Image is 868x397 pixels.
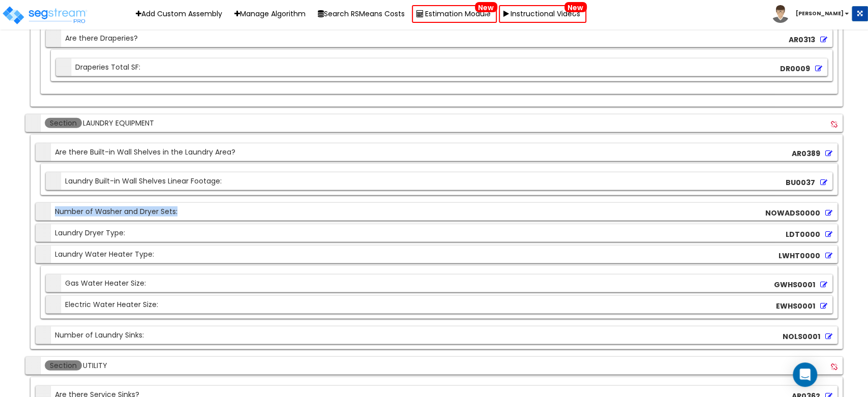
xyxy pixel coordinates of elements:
[783,331,820,342] b: NOLS0001
[815,65,822,72] i: Edit
[412,5,497,23] a: Estimation ModuleNew
[38,143,235,161] div: Are there Built-in Wall Shelves in the Laundry Area?
[776,301,815,311] b: EWHS0001
[828,359,840,375] div: Ungroup
[475,2,497,12] span: New
[820,36,827,43] i: Edit
[820,281,827,288] i: Edit
[564,2,587,12] span: New
[38,203,177,221] div: Number of Washer and Dryer Sets:
[58,58,140,76] div: Draperies Total SF:
[789,35,815,45] b: AR0313
[229,6,311,22] a: Manage Algorithm
[38,246,154,263] div: Laundry Water Heater Type:
[792,148,820,159] b: AR0389
[793,362,817,387] div: Open Intercom Messenger
[825,252,832,259] i: Edit
[765,208,820,218] b: NOWADS0000
[48,172,222,190] div: Laundry Built-in Wall Shelves Linear Footage:
[131,6,227,22] a: Add Custom Assembly
[825,209,832,217] i: Edit
[313,6,410,22] button: Search RSMeans Costs
[45,118,82,128] span: Section
[825,333,832,340] i: Edit
[45,360,82,371] span: Section
[779,251,820,261] b: LWHT0000
[825,231,832,238] i: Edit
[828,117,840,132] div: Ungroup
[38,224,125,242] div: Laundry Dryer Type:
[786,177,815,188] b: BU0037
[820,302,827,310] i: Edit
[48,296,158,314] div: Electric Water Heater Size:
[820,179,827,186] i: Edit
[48,29,138,47] div: Are there Draperies?
[786,229,820,239] b: LDT0000
[825,150,832,157] i: Edit
[771,5,789,23] img: avatar.png
[499,5,586,23] a: Instructional VideosNew
[2,5,88,25] img: logo_pro_r.png
[774,280,815,290] b: GWHS0001
[780,64,810,74] b: DR0009
[796,10,844,17] b: [PERSON_NAME]
[38,326,144,344] div: Number of Laundry Sinks:
[48,274,146,292] div: Gas Water Heater Size:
